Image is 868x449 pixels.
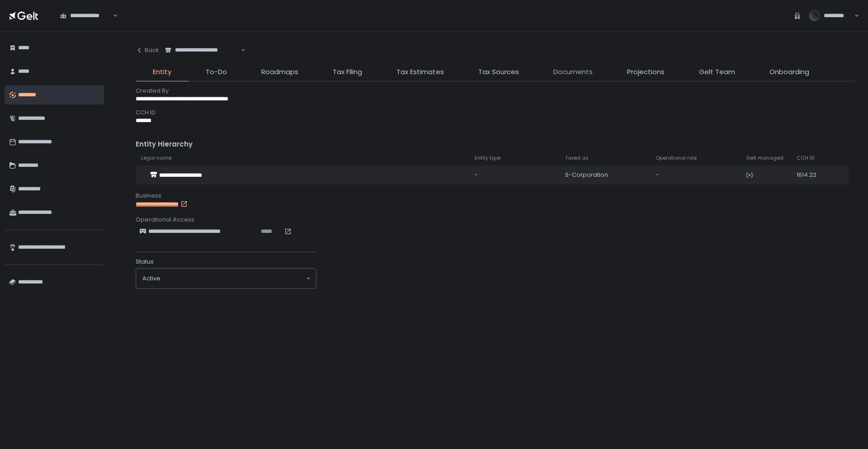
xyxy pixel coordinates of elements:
[475,171,554,179] div: -
[565,171,645,179] div: S-Corporation
[261,67,298,77] span: Roadmaps
[136,269,316,288] div: Search for option
[769,67,809,77] span: Onboarding
[54,6,118,25] div: Search for option
[699,67,735,77] span: Gelt Team
[478,67,519,77] span: Tax Sources
[136,139,855,150] div: Entity Hierarchy
[475,155,500,161] span: Entity type
[656,171,735,179] div: -
[206,67,227,77] span: To-Do
[142,274,160,283] span: active
[136,109,855,117] div: CCH ID
[746,155,783,161] span: Gelt managed
[565,155,589,161] span: Taxed as
[136,192,855,200] div: Business
[136,216,855,224] div: Operational Access
[159,41,245,60] div: Search for option
[797,155,814,161] span: CCH ID
[136,87,855,95] div: Created By
[627,67,665,77] span: Projections
[396,67,444,77] span: Tax Estimates
[333,67,362,77] span: Tax Filing
[656,155,697,161] span: Operational role
[153,67,171,77] span: Entity
[136,41,159,60] button: Back
[141,155,171,161] span: Legal name
[136,258,154,266] span: Status
[136,46,159,54] div: Back
[553,67,593,77] span: Documents
[797,171,826,179] div: 1614.22
[160,274,305,283] input: Search for option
